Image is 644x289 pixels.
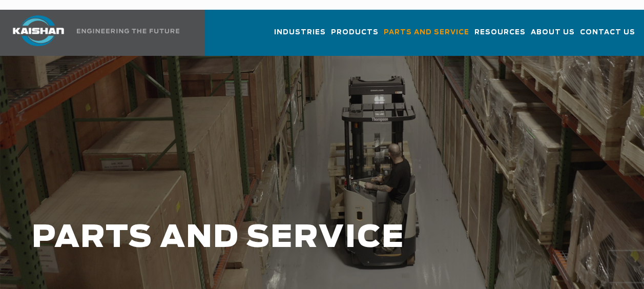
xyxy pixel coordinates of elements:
span: Contact Us [580,27,635,38]
span: Products [331,27,379,38]
a: Resources [474,19,526,54]
img: Engineering the future [77,29,179,33]
a: Parts and Service [384,19,469,54]
span: Parts and Service [384,27,469,38]
span: About Us [531,27,575,38]
span: Industries [274,27,326,38]
h1: PARTS AND SERVICE [32,221,513,255]
a: Industries [274,19,326,54]
a: About Us [531,19,575,54]
a: Products [331,19,379,54]
span: Resources [474,27,526,38]
a: Contact Us [580,19,635,54]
